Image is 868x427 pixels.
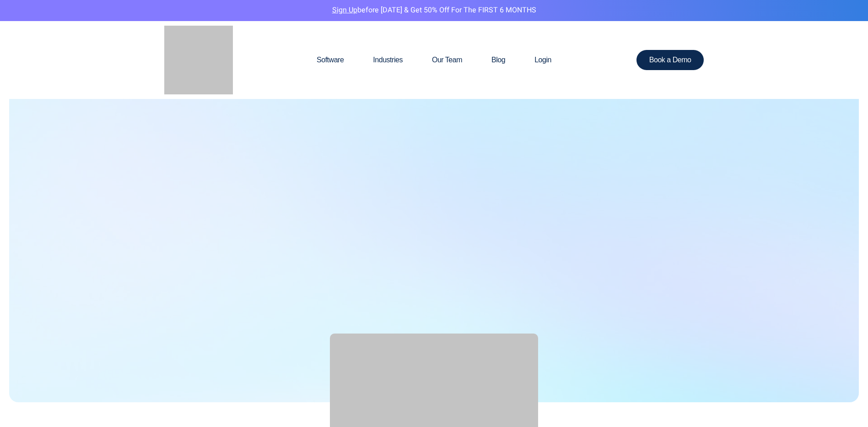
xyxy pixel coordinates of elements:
[7,5,861,16] p: before [DATE] & Get 50% Off for the FIRST 6 MONTHS
[520,38,566,82] a: Login
[302,38,358,82] a: Software
[417,38,477,82] a: Our Team
[649,56,691,64] span: Book a Demo
[477,38,520,82] a: Blog
[636,50,704,70] a: Book a Demo
[358,38,417,82] a: Industries
[332,5,357,16] a: Sign Up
